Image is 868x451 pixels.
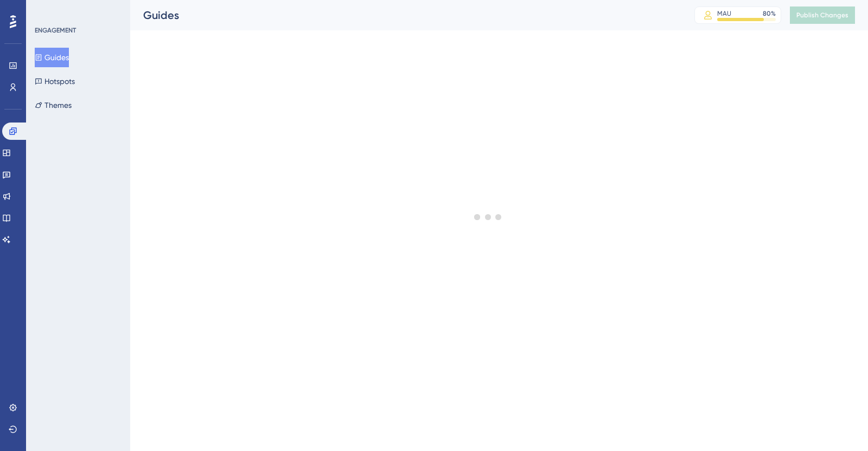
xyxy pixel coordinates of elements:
[790,7,855,24] button: Publish Changes
[717,9,731,18] div: MAU
[35,95,72,115] button: Themes
[35,26,76,35] div: ENGAGEMENT
[796,11,848,20] span: Publish Changes
[35,48,69,67] button: Guides
[35,72,75,91] button: Hotspots
[763,9,776,18] div: 80 %
[143,8,667,23] div: Guides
